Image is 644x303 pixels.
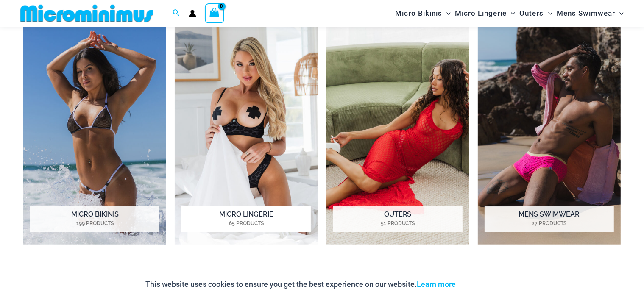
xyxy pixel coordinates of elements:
span: Micro Bikinis [395,3,442,24]
a: Visit product category Mens Swimwear [478,24,621,244]
mark: 27 Products [485,220,614,227]
span: Menu Toggle [442,3,451,24]
span: Mens Swimwear [557,3,615,24]
img: Micro Bikinis [23,24,166,244]
img: Outers [326,24,469,244]
span: Micro Lingerie [455,3,507,24]
a: Micro BikinisMenu ToggleMenu Toggle [393,3,453,24]
nav: Site Navigation [392,1,627,25]
a: Micro LingerieMenu ToggleMenu Toggle [453,3,517,24]
a: View Shopping Cart, empty [205,3,224,23]
a: Visit product category Micro Lingerie [175,24,318,244]
a: Visit product category Outers [326,24,469,244]
h2: Micro Bikinis [30,206,159,232]
h2: Micro Lingerie [181,206,311,232]
a: Search icon link [173,8,180,19]
span: Menu Toggle [507,3,515,24]
h2: Outers [333,206,463,232]
mark: 65 Products [181,220,311,227]
mark: 199 Products [30,220,159,227]
img: MM SHOP LOGO FLAT [17,4,156,23]
a: Visit product category Micro Bikinis [23,24,166,244]
span: Outers [520,3,544,24]
img: Micro Lingerie [175,24,318,244]
span: Menu Toggle [544,3,552,24]
a: Mens SwimwearMenu ToggleMenu Toggle [555,3,626,24]
a: Account icon link [189,10,196,17]
button: Accept [463,274,499,295]
span: Menu Toggle [615,3,624,24]
p: This website uses cookies to ensure you get the best experience on our website. [146,278,456,291]
img: Mens Swimwear [478,24,621,244]
h2: Mens Swimwear [485,206,614,232]
a: OutersMenu ToggleMenu Toggle [518,3,555,24]
a: Learn more [417,280,456,289]
mark: 51 Products [333,220,463,227]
